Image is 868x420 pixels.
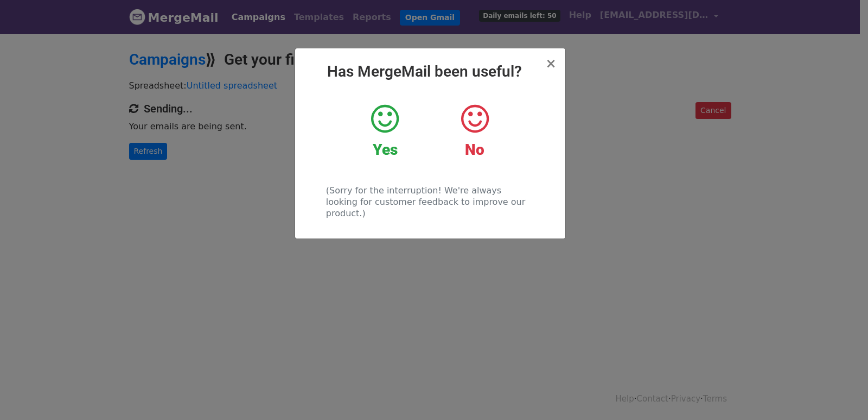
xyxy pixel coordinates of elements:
[373,141,398,159] strong: Yes
[438,103,511,159] a: No
[304,62,557,81] h2: Has MergeMail been useful?
[465,141,484,159] strong: No
[545,56,556,71] span: ×
[326,185,534,219] p: (Sorry for the interruption! We're always looking for customer feedback to improve our product.)
[545,57,556,70] button: Close
[814,368,868,420] iframe: Chat Widget
[348,103,422,159] a: Yes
